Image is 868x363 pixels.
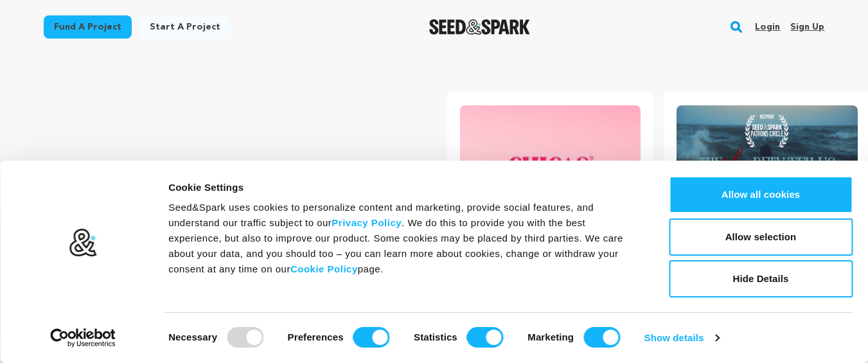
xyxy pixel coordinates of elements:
img: logo [69,228,98,258]
a: Privacy Policy [332,217,402,228]
strong: Necessary [168,332,217,342]
a: Usercentrics Cookiebot - opens in a new window [27,328,139,348]
img: The Sea Between Us image [677,105,858,229]
a: Sign up [790,17,824,37]
a: Show details [644,328,719,348]
button: Allow all cookies [669,176,853,213]
img: Seed&Spark Logo Dark Mode [429,19,530,35]
div: Seed&Spark uses cookies to personalize content and marketing, provide social features, and unders... [168,200,640,277]
strong: Statistics [414,332,457,342]
button: Allow selection [669,218,853,256]
a: Seed&Spark Homepage [429,19,530,35]
strong: Marketing [527,332,574,342]
div: Cookie Settings [168,180,640,195]
a: Start a project [139,15,231,39]
a: Login [755,17,780,37]
button: Hide Details [669,260,853,297]
strong: Preferences [288,332,344,342]
a: Cookie Policy [290,263,358,274]
img: CHICAS Pilot image [460,105,641,229]
a: Fund a project [44,15,132,39]
legend: Consent Selection [168,322,168,323]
